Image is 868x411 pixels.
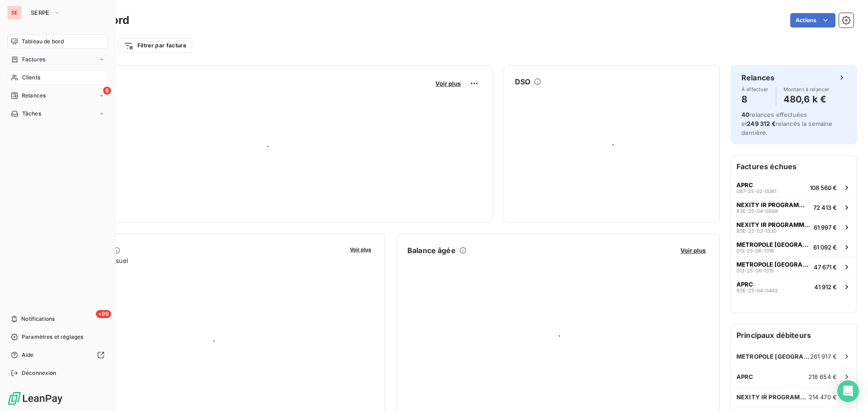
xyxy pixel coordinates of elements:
h6: Balance âgée [407,245,456,256]
span: METROPOLE [GEOGRAPHIC_DATA] [736,353,810,360]
span: SERPE [31,9,50,16]
span: 087-25-02-0081 [736,189,776,194]
span: +99 [96,310,111,318]
span: 214 470 € [809,393,837,401]
a: Factures [7,52,108,67]
button: Actions [790,13,835,28]
span: 261 917 € [810,353,837,360]
button: Voir plus [433,79,463,88]
div: SE [7,5,22,20]
span: 41 912 € [814,283,837,291]
button: METROPOLE [GEOGRAPHIC_DATA]013-25-06-131661 092 € [731,237,857,257]
button: Voir plus [678,246,708,254]
a: Tâches [7,106,108,121]
span: Tâches [22,110,41,118]
a: Tableau de bord [7,34,108,49]
span: Voir plus [435,80,461,87]
span: 83E-25-04-0898 [736,208,778,214]
span: 013-25-06-1316 [736,248,774,254]
span: Chiffre d'affaires mensuel [51,256,344,265]
span: 47 671 € [814,263,837,271]
button: NEXITY IR PROGRAMMES REGION SUD83E-25-04-089872 413 € [731,197,857,217]
span: Aide [22,351,34,359]
span: 61 092 € [813,244,837,251]
a: 8Relances [7,88,108,103]
span: 249 312 € [747,120,775,127]
h6: Principaux débiteurs [731,324,857,346]
span: 8 [103,87,111,95]
span: Déconnexion [22,369,57,377]
img: Logo LeanPay [7,391,63,406]
span: NEXITY IR PROGRAMMES REGION SUD [736,221,810,228]
span: Clients [22,74,40,82]
span: Notifications [21,315,55,323]
h4: 8 [741,92,769,106]
span: Montant à relancer [783,87,830,92]
span: APRC [736,373,754,380]
button: APRC83E-25-04-044241 912 € [731,277,857,296]
span: METROPOLE [GEOGRAPHIC_DATA] [736,261,810,268]
span: METROPOLE [GEOGRAPHIC_DATA] [736,241,810,248]
span: NEXITY IR PROGRAMMES REGION SUD [736,201,810,208]
span: relances effectuées et relancés la semaine dernière. [741,111,833,136]
span: 72 413 € [813,204,837,211]
span: Factures [22,55,45,64]
span: À effectuer [741,87,769,92]
span: 61 997 € [814,224,837,231]
span: 218 654 € [808,373,837,380]
span: Voir plus [350,246,371,253]
span: 83E-25-04-0442 [736,288,778,293]
a: Paramètres et réglages [7,330,108,344]
button: METROPOLE [GEOGRAPHIC_DATA]013-25-06-131547 671 € [731,257,857,277]
div: Open Intercom Messenger [837,380,859,402]
h6: Relances [741,72,774,83]
span: Relances [22,92,46,100]
span: APRC [736,281,753,288]
span: Paramètres et réglages [22,333,83,341]
button: APRC087-25-02-0081108 560 € [731,177,857,197]
button: Filtrer par facture [118,38,192,53]
button: Voir plus [347,245,374,253]
a: Aide [7,348,108,362]
button: NEXITY IR PROGRAMMES REGION SUD83E-25-03-133061 997 € [731,217,857,237]
span: 108 560 € [810,184,837,191]
span: Tableau de bord [22,37,64,46]
span: 013-25-06-1315 [736,268,774,273]
span: APRC [736,181,753,189]
span: NEXITY IR PROGRAMMES REGION SUD [736,393,809,401]
a: Clients [7,70,108,85]
h6: DSO [515,76,530,87]
h6: Factures échues [731,156,857,177]
span: 40 [741,111,750,118]
span: Voir plus [680,247,706,254]
span: 83E-25-03-1330 [736,228,777,234]
h4: 480,6 k € [783,92,830,106]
